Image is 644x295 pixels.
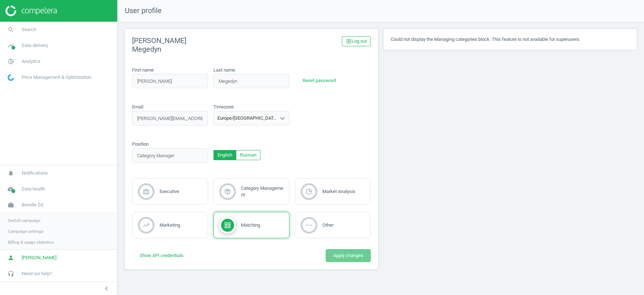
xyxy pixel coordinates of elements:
[132,74,208,88] input: first_name_placeholder
[4,251,18,265] i: person
[132,36,249,54] h2: [PERSON_NAME] Megedyn
[160,222,180,228] span: Marketing
[22,58,41,65] span: Analytics
[22,26,36,33] span: Search
[8,74,14,81] img: wGWNvw8QSZomAAAAABJRU5ErkJggg==
[132,148,208,163] input: position
[132,67,154,73] label: First name
[213,74,289,88] input: last_name_placeholder
[132,104,143,110] label: Email
[326,249,371,262] button: Apply changes
[132,141,149,147] label: Position
[97,284,115,293] button: chevron_left
[4,23,18,37] i: search
[22,270,52,277] span: Need our help?
[102,284,111,293] i: chevron_left
[22,42,48,49] span: Data delivery
[22,255,56,261] span: [PERSON_NAME]
[4,267,18,281] i: headset_mic
[132,249,191,262] button: Show API credentials
[8,228,43,234] span: Campaign settings
[213,150,236,160] button: English
[8,218,40,223] span: Switch campaign
[322,189,355,194] span: Market Analysis
[160,189,179,194] span: Executive
[4,39,18,52] i: timeline
[22,74,91,81] span: Price Management & Optimization
[346,38,367,44] span: Log out
[241,185,283,197] span: Category Management
[4,198,18,212] i: work
[295,74,343,87] button: Reset password
[4,182,18,196] i: cloud_done
[132,111,208,125] input: email_placeholder
[22,170,48,176] span: Notifications
[5,5,57,16] img: ajHJNr6hYgQAAAAASUVORK5CYII=
[342,36,371,46] a: exit_to_appLog out
[217,115,277,121] div: Europe/[GEOGRAPHIC_DATA]
[22,186,45,192] span: Data health
[391,36,630,43] p: Could not display the Managing categories block. This feature is not available for superusers.
[346,38,352,44] i: exit_to_app
[213,104,234,110] label: Timezone
[241,222,260,228] span: Matching
[118,6,162,16] span: User profile
[236,150,260,160] button: Russian
[22,202,43,208] span: Breville DE
[213,67,235,73] label: Last name
[322,222,334,228] span: Other
[4,55,18,68] i: pie_chart_outlined
[8,239,54,245] span: Billing & usage statistics
[4,166,18,180] i: notifications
